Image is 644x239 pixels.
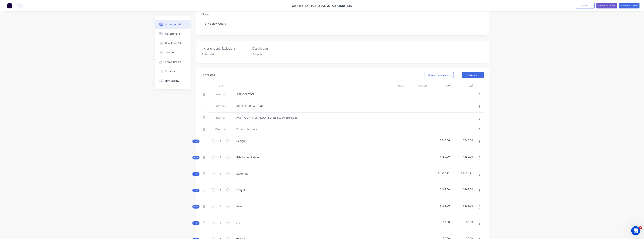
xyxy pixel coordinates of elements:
div: Timeline [165,70,175,73]
div: Order details [165,23,181,26]
span: $840.00 [430,138,450,142]
div: Collaborate [165,32,180,36]
button: Order details [155,20,190,29]
span: Kit [193,189,198,192]
div: NDT [233,220,245,225]
div: Materials [233,171,251,176]
div: Qty [209,82,232,89]
button: Submit as Order [619,3,639,8]
div: Fabrication Labour [233,155,263,160]
span: $0.00 [430,220,450,224]
div: Linked Orders [165,60,181,64]
button: Add product [462,72,484,78]
button: Close [576,3,595,8]
div: Markup [405,82,428,89]
span: $130.00 [430,155,450,159]
label: Inclusions and Exclusions [202,46,249,51]
label: Description [252,46,299,51]
span: 1 [639,226,642,229]
span: Internal [211,92,230,96]
div: Paint [233,204,246,209]
button: Submit as Quote [596,3,617,8]
span: $130.00 [453,155,473,159]
span: Kit [193,173,198,175]
span: $1,912.41 [453,171,473,175]
img: Factory [7,3,12,8]
iframe: Intercom live chat [631,226,640,235]
span: $133.00 [453,204,473,208]
button: Tracking [155,48,190,57]
div: Freight [233,187,248,193]
div: Cost [382,82,405,89]
span: Internal [211,116,230,120]
div: Tracking [165,51,175,54]
div: Notes [202,13,484,16]
div: Kit [192,172,199,176]
button: Show / Hide columns [425,72,454,78]
div: Checklists 0/0 [165,42,182,45]
button: Collaborate [155,29,190,39]
span: External [211,127,230,131]
div: Products [202,73,215,77]
div: Price [428,82,451,89]
button: Profitability [155,76,190,86]
a: FORTESCUE METALS GROUP LTD [311,4,352,8]
div: Kit [192,221,199,225]
span: $165.00 [453,187,473,191]
div: STK6 Slew Guard [202,18,484,29]
span: Internal [211,104,230,108]
div: Kit [192,140,199,143]
span: Kit [193,140,198,143]
span: Kit [193,156,198,159]
div: Kit [192,205,199,209]
div: ALLOCATED FAB TIME: [233,103,267,109]
div: Kit [192,189,199,192]
div: Design [233,138,248,144]
span: Order #1126 - [292,4,311,8]
div: Kit [192,156,199,159]
span: $165.00 [430,187,450,191]
span: $0.00 [453,220,473,224]
button: Checklists 0/0 [155,39,190,48]
div: Profitability [165,79,179,83]
button: Linked Orders [155,57,190,67]
span: $840.00 [453,138,473,142]
div: Total [451,82,474,89]
div: SITE CONTACT: [233,92,258,97]
span: Kit [193,205,198,208]
span: $1,912.41 [430,171,450,175]
button: Timeline [155,67,190,76]
span: $133.00 [430,204,450,208]
span: Kit [193,222,198,225]
div: PAINT/COATINGS REQUIRED: N53 Grey BHP Spec [233,115,300,120]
